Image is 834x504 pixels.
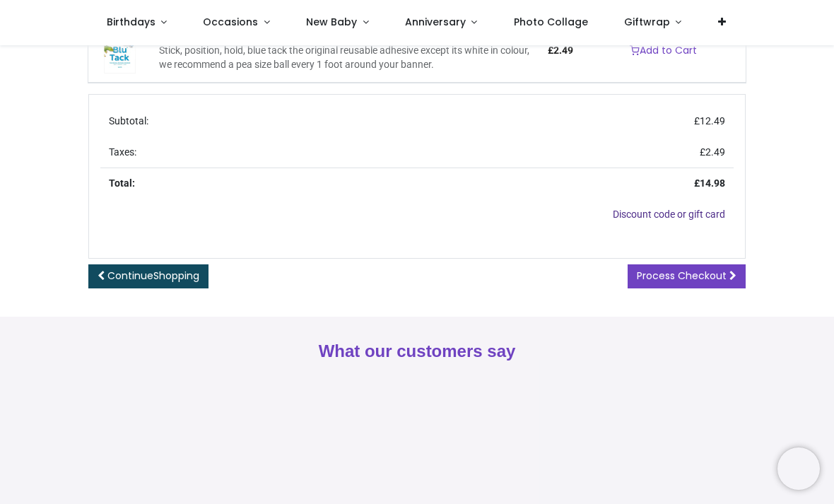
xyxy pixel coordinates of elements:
[100,106,442,137] td: Subtotal:
[628,264,746,288] a: Process Checkout
[97,28,142,74] img: [BLU-TACK-WHITE] Blu Tack White
[203,15,258,29] span: Occasions
[107,269,199,283] span: Continue
[548,45,573,56] span: £
[705,146,725,158] span: 2.49
[100,137,442,168] td: Taxes:
[88,264,208,288] a: ContinueShopping
[624,15,670,29] span: Giftwrap
[777,447,820,490] iframe: Brevo live chat
[700,177,725,189] span: 14.98
[306,15,357,29] span: New Baby
[700,146,725,158] span: £
[88,339,746,363] h2: What our customers say
[153,269,199,283] span: Shopping
[159,44,531,71] div: Stick, position, hold, blue tack the original reusable adhesive except its white in colour, we re...
[109,177,135,189] strong: Total:
[514,15,588,29] span: Photo Collage
[107,15,155,29] span: Birthdays
[97,45,142,56] a: [BLU-TACK-WHITE] Blu Tack White
[613,209,725,220] a: Discount code or gift card
[700,115,725,127] span: 12.49
[694,177,725,189] strong: £
[694,115,725,127] span: £
[405,15,466,29] span: Anniversary
[621,39,706,63] a: Add to Cart
[637,269,727,283] span: Process Checkout
[553,45,573,56] span: 2.49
